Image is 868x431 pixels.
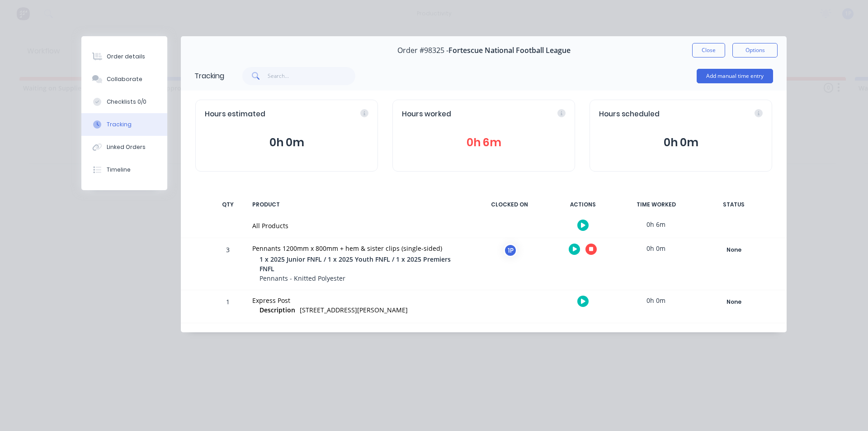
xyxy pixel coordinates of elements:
div: Tracking [194,71,224,81]
div: Tracking [107,120,132,129]
div: Order details [107,53,145,61]
button: Close [692,43,725,57]
div: None [701,296,766,308]
div: 0h 0m [622,238,690,259]
span: Order #98325 - [397,46,448,55]
div: 1P [504,244,517,257]
div: 3 [214,239,241,290]
button: Add manual time entry [697,69,773,83]
button: None [701,296,767,308]
input: Search... [268,67,356,85]
div: TIME WORKED [622,195,690,214]
button: 0h 0m [205,134,368,151]
div: Linked Orders [107,143,146,151]
span: Hours worked [402,109,451,120]
div: CLOCKED ON [476,195,543,214]
div: 0h 6m [622,214,690,235]
span: Fortescue National Football League [448,46,571,55]
button: Tracking [81,113,167,136]
button: None [701,244,767,256]
div: Timeline [107,166,131,174]
div: ACTIONS [549,195,617,214]
div: Collaborate [107,75,142,83]
button: 0h 6m [402,134,566,151]
div: 1 [214,292,241,323]
button: Options [732,43,778,57]
div: All Products [252,221,465,230]
button: Checklists 0/0 [81,91,167,113]
div: Checklists 0/0 [107,98,146,106]
button: Linked Orders [81,136,167,158]
button: Timeline [81,158,167,181]
button: Order details [81,45,167,68]
button: 0h 0m [599,134,763,151]
div: QTY [214,195,241,214]
span: 1 x 2025 Junior FNFL / 1 x 2025 Youth FNFL / 1 x 2025 Premiers FNFL [259,254,460,273]
span: Hours scheduled [599,109,660,120]
div: Express Post [252,296,465,305]
div: Pennants 1200mm x 800mm + hem & sister clips (single-sided) [252,244,465,253]
div: 0h 0m [622,290,690,311]
div: PRODUCT [247,195,470,214]
div: STATUS [695,195,772,214]
span: [STREET_ADDRESS][PERSON_NAME] [300,306,408,314]
span: Hours estimated [205,109,265,120]
button: Collaborate [81,68,167,91]
span: Pennants - Knitted Polyester [259,274,345,283]
div: None [701,244,766,256]
span: Description [259,305,295,315]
